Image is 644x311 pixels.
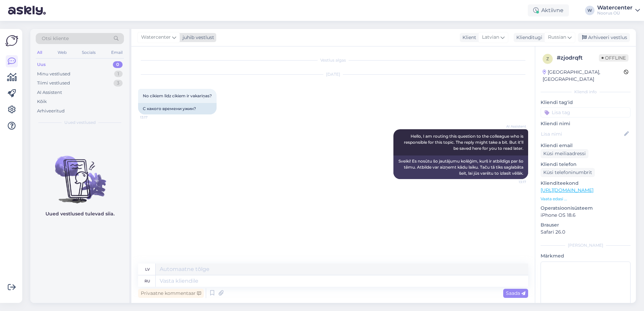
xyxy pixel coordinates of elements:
div: All [36,48,43,57]
div: С какого времени ужин? [138,103,217,114]
span: Saada [506,290,525,296]
img: Askly Logo [5,34,18,47]
div: Kliendi info [541,89,631,95]
div: Watercenter [597,5,633,10]
span: Uued vestlused [64,119,96,126]
p: Kliendi nimi [541,120,631,127]
div: Tiimi vestlused [37,80,70,87]
img: No chats [30,144,129,204]
div: Klienditugi [514,34,542,41]
div: Aktiivne [528,4,569,16]
div: Kõik [37,98,47,105]
div: juhib vestlust [180,34,214,41]
div: Klient [460,34,476,41]
input: Lisa tag [541,107,631,117]
p: Kliendi email [541,142,631,149]
span: Latvian [482,34,499,41]
div: 1 [114,71,123,77]
div: [GEOGRAPHIC_DATA], [GEOGRAPHIC_DATA] [543,69,624,83]
div: 0 [113,61,123,68]
div: Küsi telefoninumbrit [541,168,595,177]
div: Email [110,48,124,57]
p: Klienditeekond [541,180,631,187]
span: Watercenter [141,34,171,41]
div: Web [56,48,68,57]
div: Privaatne kommentaar [138,289,204,298]
div: 3 [114,80,123,87]
span: No cikiem līdz cikiem ir vakariņas? [143,93,212,98]
p: Kliendi tag'id [541,99,631,106]
div: AI Assistent [37,89,62,96]
a: [URL][DOMAIN_NAME] [541,187,593,193]
p: Operatsioonisüsteem [541,205,631,212]
div: lv [145,264,150,275]
div: [DATE] [138,71,528,77]
span: Otsi kliente [42,35,69,42]
p: iPhone OS 18.6 [541,212,631,219]
div: Vestlus algas [138,57,528,63]
a: WatercenterNoorus OÜ [597,5,640,16]
div: Küsi meiliaadressi [541,149,588,158]
div: Arhiveeri vestlus [578,33,630,42]
div: [PERSON_NAME] [541,242,631,248]
p: Brauser [541,221,631,229]
p: Vaata edasi ... [541,196,631,202]
div: Arhiveeritud [37,108,65,114]
span: 13:17 [501,179,526,184]
div: # zjodrqft [557,54,599,62]
div: W [585,6,594,15]
span: AI Assistent [501,124,526,129]
div: Socials [80,48,97,57]
p: Kliendi telefon [541,161,631,168]
p: Safari 26.0 [541,229,631,236]
span: Russian [548,34,566,41]
div: Minu vestlused [37,71,70,77]
span: Offline [599,54,629,62]
span: 13:17 [140,115,165,120]
p: Uued vestlused tulevad siia. [45,210,115,217]
span: Hello, I am routing this question to the colleague who is responsible for this topic. The reply m... [404,134,524,151]
div: Sveiki! Es nosūtu šo jautājumu kolēģim, kurš ir atbildīgs par šo tēmu. Atbilde var aizņemt kādu l... [393,155,528,179]
div: ru [144,275,150,287]
span: z [546,56,549,61]
p: Märkmed [541,252,631,260]
div: Uus [37,61,46,68]
input: Lisa nimi [541,130,623,138]
div: Noorus OÜ [597,10,633,16]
